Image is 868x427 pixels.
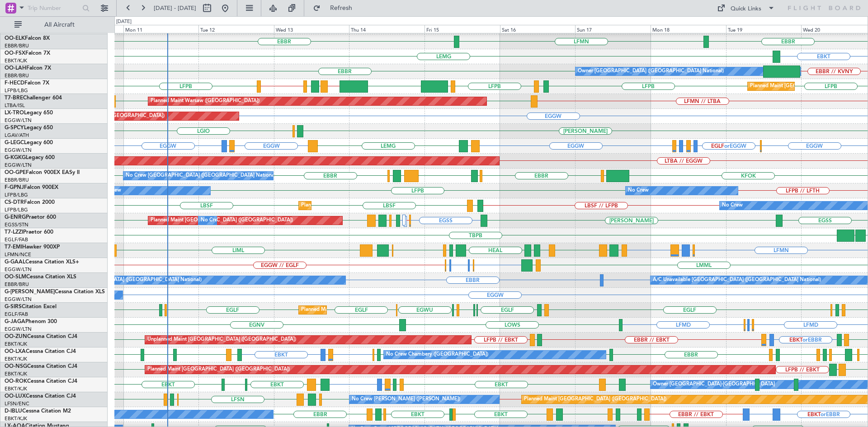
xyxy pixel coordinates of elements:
[5,394,76,399] a: OO-LUXCessna Citation CJ4
[5,36,25,41] span: OO-ELK
[352,393,460,406] div: No Crew [PERSON_NAME] ([PERSON_NAME])
[5,95,62,101] a: T7-BREChallenger 604
[5,80,49,86] a: F-HECDFalcon 7X
[5,87,28,94] a: LFPB/LBG
[123,25,199,33] div: Mon 11
[524,393,666,406] div: Planned Maint [GEOGRAPHIC_DATA] ([GEOGRAPHIC_DATA])
[5,147,32,154] a: EGGW/LTN
[5,304,22,310] span: G-SIRS
[5,42,29,49] a: EBBR/BRU
[5,334,27,339] span: OO-ZUN
[5,274,26,280] span: OO-SLM
[5,170,80,175] a: OO-GPEFalcon 900EX EASy II
[5,132,29,139] a: LGAV/ATH
[198,25,274,33] div: Tue 12
[5,236,28,243] a: EGLF/FAB
[5,215,56,220] a: G-ENRGPraetor 600
[5,185,24,190] span: F-GPNJ
[5,356,27,362] a: EBKT/KJK
[5,281,29,288] a: EBBR/BRU
[5,415,27,422] a: EBKT/KJK
[5,170,26,175] span: OO-GPE
[5,177,29,183] a: EBBR/BRU
[5,140,24,145] span: G-LEGC
[5,251,31,258] a: LFMN/NCE
[5,140,53,145] a: G-LEGCLegacy 600
[5,110,24,116] span: LX-TRO
[5,117,32,124] a: EGGW/LTN
[5,192,28,198] a: LFPB/LBG
[5,185,58,190] a: F-GPNJFalcon 900EX
[5,274,76,280] a: OO-SLMCessna Citation XLS
[5,408,71,414] a: D-IBLUCessna Citation M2
[5,319,57,324] a: G-JAGAPhenom 300
[151,214,293,227] div: Planned Maint [GEOGRAPHIC_DATA] ([GEOGRAPHIC_DATA])
[5,215,26,220] span: G-ENRG
[5,72,29,79] a: EBBR/BRU
[5,341,27,347] a: EBKT/KJK
[50,273,202,287] div: No Crew [GEOGRAPHIC_DATA] ([GEOGRAPHIC_DATA] National)
[5,394,26,399] span: OO-LUX
[5,266,32,273] a: EGGW/LTN
[10,18,98,32] button: All Aircraft
[349,25,425,33] div: Thu 14
[5,200,55,205] a: CS-DTRFalcon 2000
[5,230,53,235] a: T7-LZZIPraetor 600
[425,25,500,33] div: Fri 15
[5,51,50,56] a: OO-FSXFalcon 7X
[301,199,347,212] div: Planned Maint Sofia
[653,273,821,287] div: A/C Unavailable [GEOGRAPHIC_DATA] ([GEOGRAPHIC_DATA] National)
[5,221,28,228] a: EGSS/STN
[5,289,105,295] a: G-[PERSON_NAME]Cessna Citation XLS
[5,155,55,160] a: G-KGKGLegacy 600
[5,349,26,354] span: OO-LXA
[301,303,443,317] div: Planned Maint [GEOGRAPHIC_DATA] ([GEOGRAPHIC_DATA])
[24,22,95,28] span: All Aircraft
[726,25,802,33] div: Tue 19
[5,162,32,169] a: EGGW/LTN
[5,385,27,392] a: EBKT/KJK
[5,379,27,384] span: OO-ROK
[5,259,79,265] a: G-GAALCessna Citation XLS+
[722,199,743,212] div: No Crew
[151,94,259,108] div: Planned Maint Warsaw ([GEOGRAPHIC_DATA])
[5,51,25,56] span: OO-FSX
[731,5,761,14] div: Quick Links
[147,333,296,347] div: Unplanned Maint [GEOGRAPHIC_DATA] ([GEOGRAPHIC_DATA])
[500,25,576,33] div: Sat 16
[5,259,25,265] span: G-GAAL
[651,25,726,33] div: Mon 18
[5,244,22,250] span: T7-EMI
[5,326,32,333] a: EGGW/LTN
[5,408,22,414] span: D-IBLU
[201,214,222,227] div: No Crew
[5,125,24,131] span: G-SPCY
[386,348,488,361] div: No Crew Chambery ([GEOGRAPHIC_DATA])
[575,25,651,33] div: Sun 17
[5,206,28,213] a: LFPB/LBG
[712,1,779,15] button: Quick Links
[5,379,77,384] a: OO-ROKCessna Citation CJ4
[5,230,23,235] span: T7-LZZI
[578,65,724,78] div: Owner [GEOGRAPHIC_DATA] ([GEOGRAPHIC_DATA] National)
[5,364,27,369] span: OO-NSG
[5,80,24,86] span: F-HECD
[5,289,55,295] span: G-[PERSON_NAME]
[154,4,196,12] span: [DATE] - [DATE]
[5,244,60,250] a: T7-EMIHawker 900XP
[28,1,80,15] input: Trip Number
[5,296,32,303] a: EGGW/LTN
[5,155,26,160] span: G-KGKG
[5,364,77,369] a: OO-NSGCessna Citation CJ4
[5,311,28,318] a: EGLF/FAB
[5,66,51,71] a: OO-LAHFalcon 7X
[5,304,57,310] a: G-SIRSCitation Excel
[5,36,50,41] a: OO-ELKFalcon 8X
[5,319,25,324] span: G-JAGA
[628,184,649,197] div: No Crew
[126,169,277,183] div: No Crew [GEOGRAPHIC_DATA] ([GEOGRAPHIC_DATA] National)
[653,378,775,391] div: Owner [GEOGRAPHIC_DATA]-[GEOGRAPHIC_DATA]
[5,66,26,71] span: OO-LAH
[322,5,360,11] span: Refresh
[5,400,29,407] a: LFSN/ENC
